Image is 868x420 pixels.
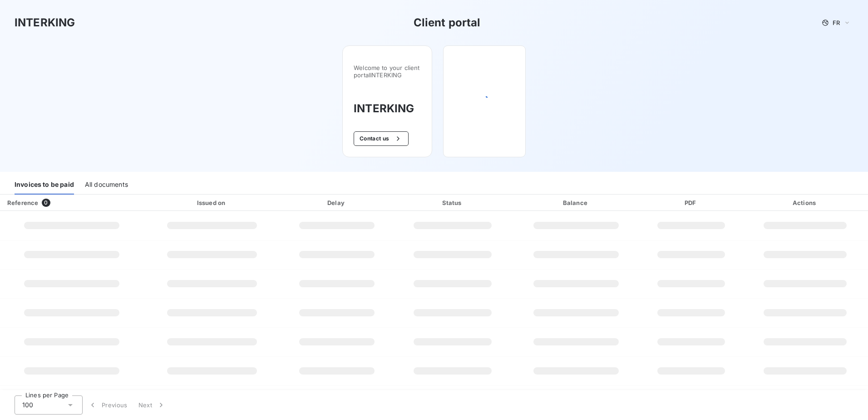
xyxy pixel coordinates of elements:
div: Delay [282,198,392,207]
span: Welcome to your client portal INTERKING [354,64,421,79]
div: Invoices to be paid [15,175,74,195]
span: 0 [42,199,50,207]
h3: INTERKING [15,15,75,31]
div: Actions [744,198,866,207]
span: FR [833,19,840,26]
div: Reference [7,199,38,206]
h3: Client portal [414,15,481,31]
button: Next [133,395,171,415]
button: Previous [83,395,133,415]
button: Contact us [354,131,409,146]
div: Balance [513,198,638,207]
div: Issued on [146,198,278,207]
div: All documents [85,175,128,195]
div: Status [395,198,510,207]
span: 100 [22,400,33,410]
div: PDF [642,198,740,207]
h3: INTERKING [354,100,421,117]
